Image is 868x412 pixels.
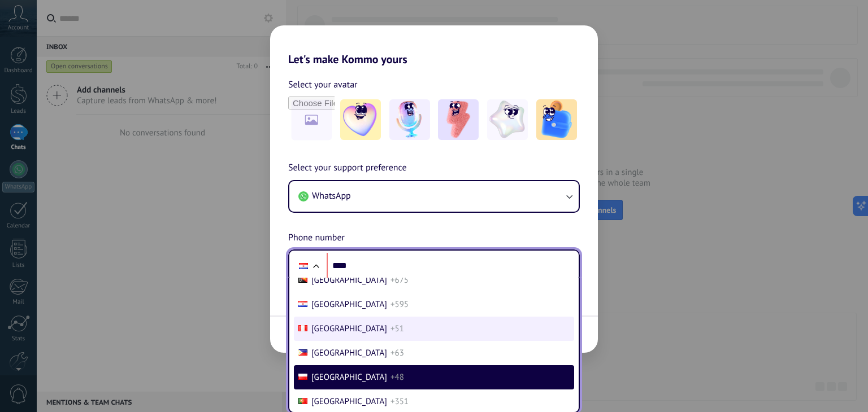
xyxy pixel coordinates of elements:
span: +351 [390,396,409,407]
span: Select your avatar [288,77,358,92]
span: +675 [390,275,409,286]
div: Paraguay: + 595 [293,254,314,278]
span: +595 [390,299,409,310]
span: +48 [390,372,404,383]
h2: Let's make Kommo yours [270,25,598,66]
img: -1.jpeg [340,99,381,140]
button: WhatsApp [289,181,579,212]
span: [GEOGRAPHIC_DATA] [311,299,387,310]
img: -5.jpeg [536,99,577,140]
span: [GEOGRAPHIC_DATA] [311,323,387,334]
span: [GEOGRAPHIC_DATA] [311,348,387,358]
span: Select your support preference [288,161,407,176]
img: -2.jpeg [389,99,430,140]
span: [GEOGRAPHIC_DATA] [311,275,387,286]
span: [GEOGRAPHIC_DATA] [311,372,387,383]
span: +51 [390,323,404,334]
img: -3.jpeg [438,99,479,140]
img: -4.jpeg [487,99,528,140]
span: +63 [390,348,404,358]
span: WhatsApp [312,190,351,201]
span: [GEOGRAPHIC_DATA] [311,396,387,407]
span: Phone number [288,231,345,246]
